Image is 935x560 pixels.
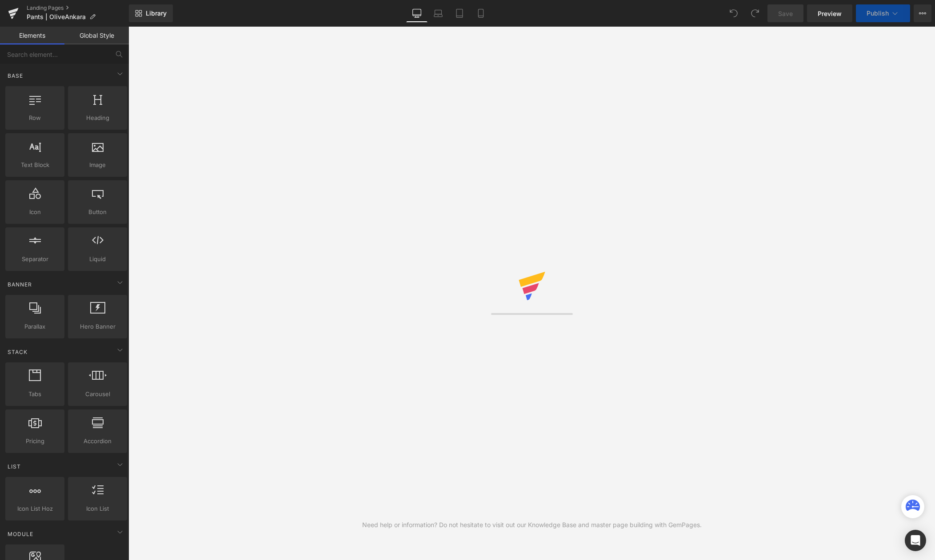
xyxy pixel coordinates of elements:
[428,4,449,22] a: Laptop
[470,4,491,22] a: Mobile
[8,504,62,513] span: Icon List Hoz
[71,322,124,331] span: Hero Banner
[807,4,852,22] a: Preview
[778,9,793,18] span: Save
[27,13,86,20] span: Pants | OliveAnkara
[8,254,62,264] span: Separator
[746,4,764,22] button: Redo
[71,437,124,446] span: Accordion
[8,113,62,123] span: Row
[8,389,62,399] span: Tabs
[914,4,931,22] button: More
[8,207,62,217] span: Icon
[71,207,124,217] span: Button
[71,113,124,123] span: Heading
[7,348,28,356] span: Stack
[856,4,910,22] button: Publish
[129,4,173,22] a: New Library
[8,160,62,170] span: Text Block
[71,254,124,264] span: Liquid
[8,322,62,331] span: Parallax
[449,4,470,22] a: Tablet
[71,504,124,513] span: Icon List
[27,4,129,12] a: Landing Pages
[7,462,22,471] span: List
[8,437,62,446] span: Pricing
[818,9,842,18] span: Preview
[7,280,33,289] span: Banner
[905,530,926,551] div: Open Intercom Messenger
[64,27,129,44] a: Global Style
[71,160,124,170] span: Image
[725,4,743,22] button: Undo
[7,530,34,538] span: Module
[362,520,702,530] div: Need help or information? Do not hesitate to visit out our Knowledge Base and master page buildin...
[7,71,24,80] span: Base
[406,4,428,22] a: Desktop
[71,389,124,399] span: Carousel
[146,9,167,17] span: Library
[867,10,889,17] span: Publish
